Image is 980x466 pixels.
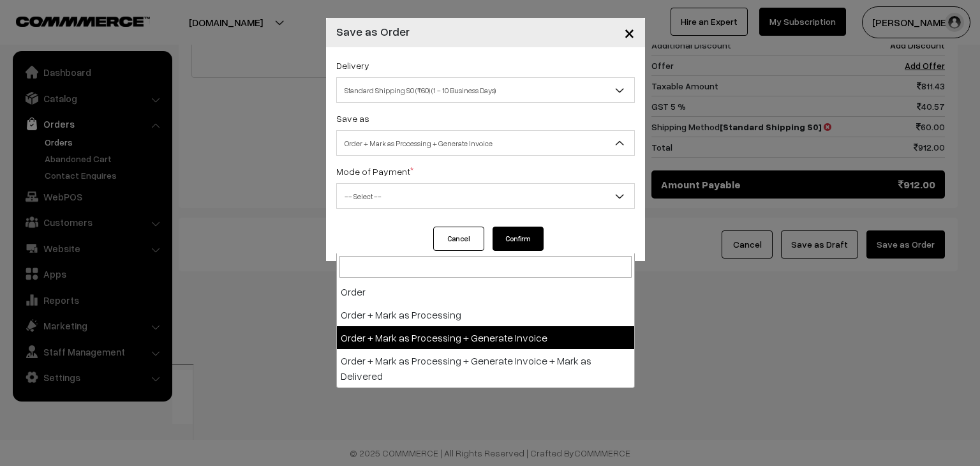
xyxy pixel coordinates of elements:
img: tab_domain_overview_orange.svg [34,74,45,84]
div: Keywords by Traffic [141,75,215,84]
span: Order + Mark as Processing + Generate Invoice [336,130,635,156]
label: Save as [336,112,369,125]
button: Cancel [433,227,484,251]
img: logo_orange.svg [20,20,31,31]
button: Close [614,13,645,52]
span: -- Select -- [337,185,634,207]
div: Domain: [DOMAIN_NAME] [33,33,140,43]
img: tab_keywords_by_traffic_grey.svg [127,74,137,84]
label: Delivery [336,59,369,72]
button: Confirm [493,227,544,251]
div: Domain Overview [48,75,114,84]
img: website_grey.svg [20,33,31,43]
label: Mode of Payment [336,165,413,178]
span: × [624,20,635,44]
li: Order + Mark as Processing + Generate Invoice + Mark as Delivered [337,349,634,387]
li: Order [337,280,634,303]
span: Standard Shipping S0 (₹60) (1 - 10 Business Days) [337,79,634,101]
li: Order + Mark as Processing [337,303,634,326]
h4: Save as Order [336,23,410,40]
div: v 4.0.25 [36,20,63,31]
li: Order + Mark as Processing + Generate Invoice [337,326,634,349]
span: Standard Shipping S0 (₹60) (1 - 10 Business Days) [336,77,635,103]
span: -- Select -- [336,183,635,209]
span: Order + Mark as Processing + Generate Invoice [337,132,634,154]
